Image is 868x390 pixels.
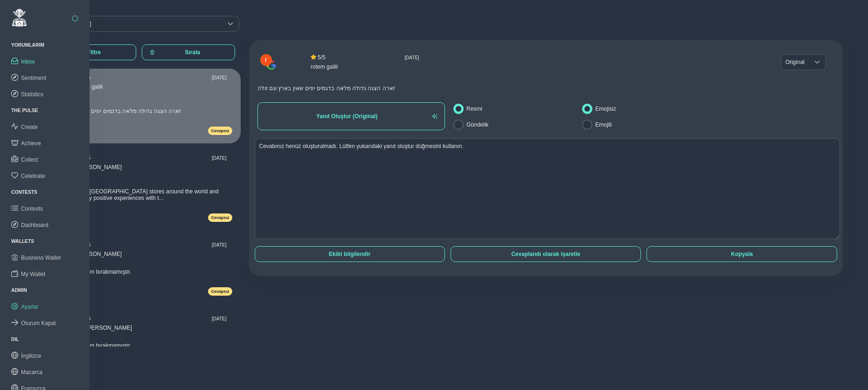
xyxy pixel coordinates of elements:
[21,124,38,130] span: Create
[212,75,226,80] small: [DATE]
[595,106,616,112] label: Emojisiz
[646,246,837,262] button: Kopyala
[158,49,227,56] span: Sırala
[466,106,482,112] label: Resmi
[59,49,129,56] span: Filtre
[21,222,49,228] span: Dashboard
[208,287,232,296] span: Cevapsız
[11,8,28,27] img: ReviewElf Logo
[11,43,44,48] a: Yorumlarım
[21,271,45,277] span: My Wallet
[212,316,226,321] small: [DATE]
[76,164,122,170] span: [PERSON_NAME]
[318,54,326,61] span: 5 / 5
[21,173,45,179] span: Celebrate
[262,251,437,257] span: Ekibi bilgilendir
[43,342,232,355] div: Bu müşteriniz yorum bırakmamıştır.
[595,121,611,128] label: Emojili
[21,91,43,98] span: Statistics
[11,239,34,244] a: Wallets
[208,213,232,222] span: Cevapsız
[21,58,35,65] span: Inbox
[311,64,338,70] span: rotem galili
[255,138,840,239] textarea: Cevabınız henüz oluşturulmadı. Lütfen yukarıdaki yanıt oluştur düğmesini kullanın.
[76,325,132,331] span: Gal [PERSON_NAME]
[260,54,272,66] img: Reviewer Picture
[21,255,61,261] span: Business Wallet
[21,156,38,163] span: Collect
[212,156,226,161] small: [DATE]
[265,59,277,71] img: Reviewer Source
[466,121,488,128] label: Gündelik
[265,113,429,120] span: Yanıt Oluştur (Original)
[21,304,39,310] span: Ayarlar
[21,369,42,376] span: Macarca
[257,102,445,130] button: Yanıt Oluştur (Original)
[21,320,56,326] span: Oturum Kapat
[21,353,41,359] span: İngilizce
[11,288,27,293] a: Admin
[451,246,641,262] button: Cevaplandı olarak işaretle
[222,16,239,31] div: Bir işletme seçin
[76,251,122,257] span: [PERSON_NAME]
[43,269,232,282] div: Bu müşteriniz yorum bırakmamıştır.
[43,44,136,60] button: Filtre
[21,140,41,147] span: Achieve
[11,190,37,195] a: Contests
[257,85,395,92] span: זארה הצגה גדולה מלאה בדגמים יפים שאין בארץ וגם זולה
[404,55,419,60] small: [DATE]
[21,75,46,81] span: Sentiment
[11,337,19,342] a: Dil
[21,206,43,212] span: Contests
[43,188,219,201] span: I regularly shop at [GEOGRAPHIC_DATA] stores around the world and generally have very positive ex...
[781,55,809,70] span: Original
[454,251,638,257] span: Cevaplandı olarak işaretle
[142,44,235,60] button: Sırala
[654,251,829,257] span: Kopyala
[11,108,38,113] a: The Pulse
[212,242,226,248] small: [DATE]
[208,127,232,135] span: Cevapsız
[255,246,445,262] button: Ekibi bilgilendir
[43,108,181,114] span: זארה הצגה גדולה מלאה בדגמים יפים שאין בארץ וגם זולה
